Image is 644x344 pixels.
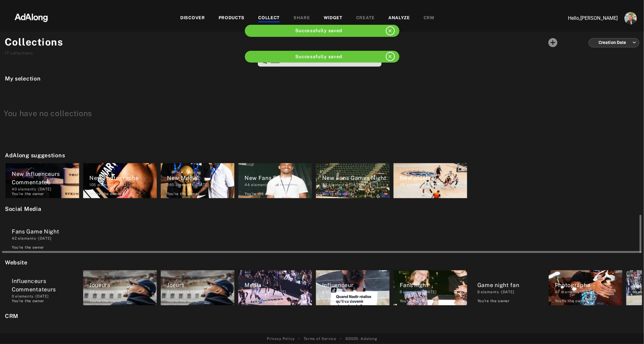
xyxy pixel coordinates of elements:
span: 4 [167,290,170,294]
img: ACg8ocLjEk1irI4XXb49MzUGwa4F_C3PpCyg-3CPbiuLEZrYEA=s96-c [625,12,637,24]
iframe: Chat Widget [613,314,644,344]
div: New Joueurs101 elements ·[DATE]You're the owner [392,161,469,200]
div: New Influenceurs Commentateu40 elements ·[DATE]You're the owner [4,161,81,200]
span: 6 [477,290,480,294]
span: 17 [5,51,9,55]
div: elements · [DATE] [245,182,312,188]
div: New Influenceurs Commentateu [12,170,79,186]
div: Successfully saved [257,53,381,60]
div: You're the owner [89,191,122,197]
div: elements · [DATE] [12,236,79,241]
div: You're the owner [89,298,122,304]
h2: Social Media [5,205,642,213]
span: 0 [12,294,14,298]
h1: Collections [5,35,63,50]
div: elements · [DATE] [12,294,79,299]
div: ANALYZE [388,15,410,22]
div: New Photographe [89,174,157,182]
div: New Fans Games Night [322,174,390,182]
div: Fans Game Night [12,227,79,236]
div: You're the owner [322,191,355,197]
div: Successfully saved [257,27,381,34]
span: 265 [167,183,174,187]
div: DISCOVER [180,15,205,22]
div: CRM [424,15,434,22]
div: Creation Date [594,34,636,51]
span: • [298,336,300,342]
div: Media198 elements ·[DATE]You're the owner [237,268,314,307]
div: Fans night [400,281,467,289]
div: You're the owner [245,191,277,197]
div: Influenceurs Commentateurs0 elements ·[DATE]You're the owner [4,268,81,307]
img: 63233d7d88ed69de3c212112c67096b6.png [4,8,58,26]
div: New Fans Games Night33 elements ·[DATE]You're the owner [314,161,391,200]
span: 6 [400,290,402,294]
span: 42 [12,236,17,241]
h2: AdAlong suggestions [5,151,642,159]
span: 105 [89,183,96,187]
div: You're the owner [245,298,277,304]
div: elements · [DATE] [322,182,390,188]
div: Joueurs45 elements ·[DATE]You're the owner [81,268,159,307]
span: © 2025 - Adalong [345,336,377,342]
div: You're the owner [400,191,432,197]
div: PRODUCTS [219,15,245,22]
div: elements · [DATE] [89,182,157,188]
div: SHARE [293,15,310,22]
div: elements · [DATE] [400,182,467,188]
span: 198 [245,290,252,294]
span: 8 [322,290,325,294]
span: 40 [12,187,17,191]
div: Influenceurs Commentateurs [12,277,79,294]
h2: CRM [5,312,642,320]
div: Game night fan [477,281,545,289]
div: Fans night6 elements ·[DATE]You're the owner [392,268,469,307]
div: elements · [DATE] [167,182,234,188]
div: You're the owner [555,298,587,304]
span: • [340,336,342,342]
div: Media [245,281,312,289]
div: You're the owner [167,191,199,197]
div: elements · [DATE] [322,289,390,295]
div: You're the owner [12,298,44,304]
div: New Joueurs [400,174,467,182]
p: Hello, [PERSON_NAME] [556,15,618,22]
div: Joueurs [89,281,157,289]
div: WIDGET [324,15,343,22]
div: elements · [DATE] [400,289,467,295]
div: New Fans Selfie [245,174,312,182]
div: Fans Game Night42 elements ·[DATE]You're the owner [4,215,81,254]
div: You're the owner [12,191,44,197]
div: elements · [DATE] [167,289,234,295]
div: Photographe [555,281,622,289]
div: You're the owner [322,298,355,304]
div: CREATE [356,15,375,22]
div: New Media265 elements ·[DATE]You're the owner [159,161,236,200]
span: 101 [400,183,406,187]
div: elements · [DATE] [245,289,312,295]
div: You're the owner [12,245,44,250]
span: 33 [322,183,327,187]
i: close [388,54,393,59]
div: elements · [DATE] [477,289,545,295]
div: You're the owner [477,298,510,304]
button: Add a collecton [545,35,561,50]
span: 16 [633,290,637,294]
span: 45 [89,290,95,294]
div: You're the owner [167,298,199,304]
i: close [388,28,393,33]
div: Influenceur8 elements ·[DATE]You're the owner [314,268,391,307]
a: Privacy Policy [267,336,295,342]
span: 44 [245,183,250,187]
div: COLLECT [258,15,280,22]
h2: My selection [5,74,642,83]
div: Game night fan6 elements ·[DATE]You're the owner [469,268,547,307]
div: elements · [DATE] [12,186,79,192]
button: Account settings [623,11,638,26]
a: Terms of Service [304,336,336,342]
div: Influenceur [322,281,390,289]
span: 97 [555,290,560,294]
div: elements · [DATE] [89,289,157,295]
div: Joeurs4 elements ·[DATE]You're the owner [159,268,236,307]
